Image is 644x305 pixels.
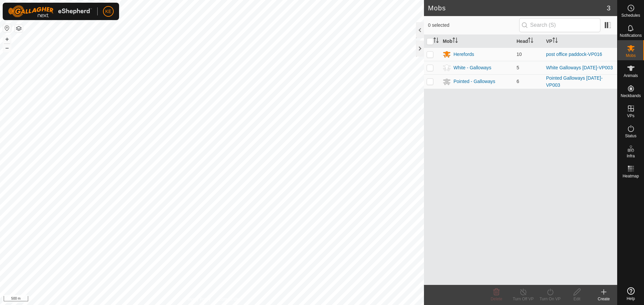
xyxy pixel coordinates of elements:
span: Notifications [620,33,642,37]
span: 6 [517,79,519,84]
span: KE [105,8,112,15]
div: Pointed - Galloways [453,78,495,85]
span: Heatmap [623,174,639,178]
p-sorticon: Activate to sort [552,39,558,44]
span: Status [625,134,636,138]
button: Map Layers [15,24,23,32]
span: 3 [607,3,610,13]
span: Delete [491,297,502,301]
span: Infra [627,154,635,158]
a: White Galloways [DATE]-VP003 [546,65,613,70]
a: post office paddock-VP016 [546,52,602,57]
a: Privacy Policy [185,296,211,302]
a: Help [618,285,644,303]
span: 10 [517,52,522,57]
button: + [3,35,11,43]
p-sorticon: Activate to sort [452,39,458,44]
input: Search (S) [519,18,600,32]
div: White - Galloways [453,64,491,71]
h2: Mobs [428,4,607,12]
button: – [3,44,11,52]
th: Head [514,35,543,48]
button: Reset Map [3,24,11,32]
span: 5 [517,65,519,70]
span: Neckbands [621,94,641,98]
div: Edit [563,296,590,302]
div: Herefords [453,51,474,58]
span: VPs [627,114,634,118]
span: 0 selected [428,22,519,29]
a: Pointed Galloways [DATE]-VP003 [546,75,603,88]
div: Create [590,296,617,302]
span: Mobs [626,54,636,58]
img: Gallagher Logo [8,5,92,17]
p-sorticon: Activate to sort [528,39,533,44]
div: Turn On VP [537,296,563,302]
th: VP [543,35,617,48]
p-sorticon: Activate to sort [433,39,439,44]
a: Contact Us [219,296,238,302]
div: Turn Off VP [510,296,537,302]
span: Animals [624,74,638,78]
span: Schedules [621,13,640,17]
span: Help [627,297,635,301]
th: Mob [440,35,514,48]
